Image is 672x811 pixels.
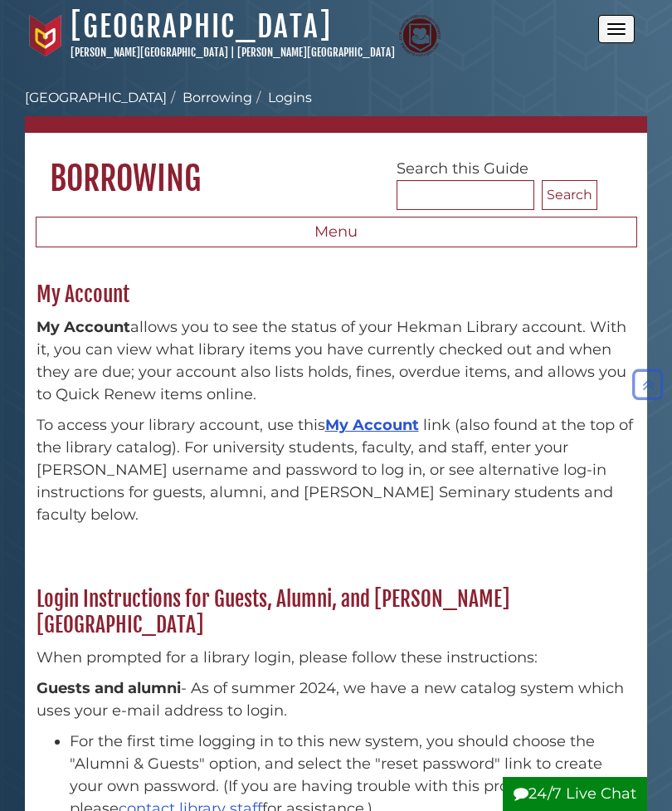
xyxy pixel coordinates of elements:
h2: Login Instructions for Guests, Alumni, and [PERSON_NAME][GEOGRAPHIC_DATA] [28,586,645,638]
a: [PERSON_NAME][GEOGRAPHIC_DATA] [71,46,228,59]
img: Calvin University [25,15,66,56]
button: Menu [36,217,637,248]
strong: My Account [37,318,130,336]
strong: Guests and alumni [37,679,181,697]
a: [GEOGRAPHIC_DATA] [71,8,332,45]
a: Back to Top [628,375,668,393]
p: allows you to see the status of your Hekman Library account. With it, you can view what library i... [37,316,636,406]
p: When prompted for a library login, please follow these instructions: [37,647,636,669]
span: | [231,46,235,59]
p: To access your library account, use this link (also found at the top of the library catalog). For... [37,414,636,526]
nav: breadcrumb [25,88,647,133]
a: [GEOGRAPHIC_DATA] [25,90,167,105]
button: Search [542,180,597,210]
p: - As of summer 2024, we have a new catalog system which uses your e-mail address to login. [37,677,636,722]
h1: Borrowing [25,133,647,199]
li: Logins [252,88,312,108]
a: My Account [325,416,419,434]
a: Borrowing [183,90,252,105]
img: Calvin Theological Seminary [399,15,441,56]
h2: My Account [28,281,645,308]
button: Open the menu [598,15,635,43]
button: 24/7 Live Chat [503,777,647,811]
a: [PERSON_NAME][GEOGRAPHIC_DATA] [237,46,395,59]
